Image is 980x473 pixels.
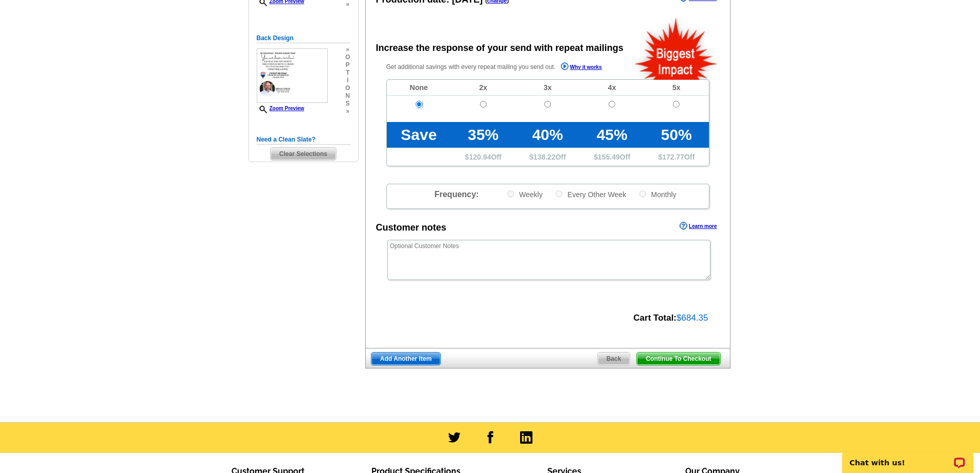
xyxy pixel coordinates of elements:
[533,153,556,161] span: 138.22
[515,148,580,166] td: $ Off
[271,148,336,160] span: Clear Selections
[506,189,543,199] label: Weekly
[580,148,644,166] td: $ Off
[376,41,623,55] div: Increase the response of your send with repeat mailings
[507,190,514,197] input: Weekly
[345,1,350,8] span: »
[451,80,515,96] td: 2x
[644,148,708,166] td: $ Off
[257,48,328,103] img: small-thumb.jpg
[345,69,350,77] span: t
[345,84,350,92] span: o
[556,190,562,197] input: Every Other Week
[469,153,491,161] span: 120.94
[257,106,305,111] a: Zoom Preview
[386,61,624,73] p: Get additional savings with every repeat mailing you send out.
[345,108,350,115] span: »
[257,33,350,43] h5: Back Design
[644,80,708,96] td: 5x
[515,80,580,96] td: 3x
[662,153,684,161] span: 172.77
[598,153,620,161] span: 155.49
[451,148,515,166] td: $ Off
[387,122,451,148] td: Save
[680,222,717,230] a: Learn more
[580,122,644,148] td: 45%
[637,353,720,365] span: Continue To Checkout
[638,189,676,199] label: Monthly
[633,313,676,323] strong: Cart Total:
[580,80,644,96] td: 4x
[597,352,631,365] a: Back
[345,46,350,54] span: »
[598,353,630,365] span: Back
[371,352,441,365] a: Add Another Item
[345,54,350,61] span: o
[257,135,350,145] h5: Need a Clean Slate?
[644,122,708,148] td: 50%
[371,353,440,365] span: Add Another Item
[634,16,719,80] img: biggestImpact.png
[515,122,580,148] td: 40%
[676,313,708,323] span: $684.35
[345,77,350,84] span: i
[345,100,350,108] span: s
[345,92,350,100] span: n
[376,221,447,235] div: Customer notes
[387,80,451,96] td: None
[639,190,646,197] input: Monthly
[561,62,602,73] a: Why it works
[555,189,626,199] label: Every Other Week
[434,190,478,199] span: Frequency:
[345,61,350,69] span: p
[835,441,980,473] iframe: LiveChat chat widget
[451,122,515,148] td: 35%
